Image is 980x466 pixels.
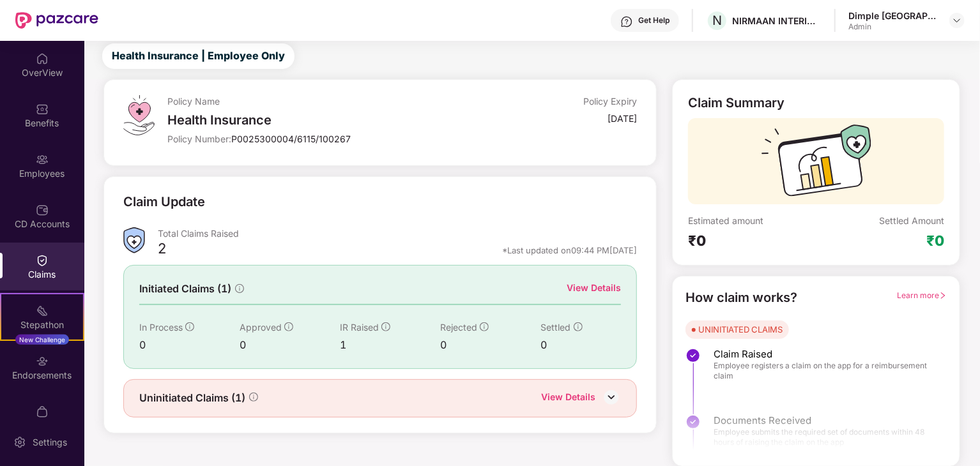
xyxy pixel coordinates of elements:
img: New Pazcare Logo [15,12,98,29]
div: Admin [848,22,938,32]
span: info-circle [185,322,194,331]
div: New Challenge [15,334,69,345]
div: How claim works? [685,288,797,308]
span: Health Insurance | Employee Only [112,48,285,64]
div: 0 [240,337,340,353]
span: info-circle [480,322,489,331]
img: svg+xml;base64,PHN2ZyBpZD0iSG9tZSIgeG1sbnM9Imh0dHA6Ly93d3cudzMub3JnLzIwMDAvc3ZnIiB3aWR0aD0iMjAiIG... [36,52,49,65]
img: svg+xml;base64,PHN2ZyB4bWxucz0iaHR0cDovL3d3dy53My5vcmcvMjAwMC9zdmciIHdpZHRoPSIyMSIgaGVpZ2h0PSIyMC... [36,304,49,317]
span: Employee registers a claim on the app for a reimbursement claim [714,361,934,381]
div: Policy Expiry [583,95,637,107]
span: Claim Raised [714,348,934,361]
div: Get Help [638,15,670,26]
div: View Details [541,390,595,407]
img: svg+xml;base64,PHN2ZyBpZD0iQ2xhaW0iIHhtbG5zPSJodHRwOi8vd3d3LnczLm9yZy8yMDAwL3N2ZyIgd2lkdGg9IjIwIi... [36,254,49,267]
span: Rejected [440,322,477,333]
div: *Last updated on 09:44 PM[DATE] [502,244,637,256]
div: Policy Name [167,95,480,107]
div: Claim Update [123,192,205,212]
div: Stepathon [1,319,83,331]
div: [DATE] [608,112,637,124]
div: Policy Number: [167,133,480,145]
div: NIRMAAN INTERIORS PROJECTS PRIVATE LIMITED [732,15,822,27]
img: svg+xml;base64,PHN2ZyBpZD0iRHJvcGRvd24tMzJ4MzIiIHhtbG5zPSJodHRwOi8vd3d3LnczLm9yZy8yMDAwL3N2ZyIgd2... [952,15,962,26]
span: Initiated Claims (1) [139,281,231,297]
div: Total Claims Raised [158,227,638,239]
div: ₹0 [688,232,816,250]
span: info-circle [235,284,244,293]
img: svg+xml;base64,PHN2ZyB3aWR0aD0iMTcyIiBoZWlnaHQ9IjExMyIgdmlld0JveD0iMCAwIDE3MiAxMTMiIGZpbGw9Im5vbm... [762,124,871,204]
span: right [939,292,947,299]
div: Settings [29,436,71,449]
span: P0025300004/6115/100267 [231,133,351,144]
img: svg+xml;base64,PHN2ZyBpZD0iRW5kb3JzZW1lbnRzIiB4bWxucz0iaHR0cDovL3d3dy53My5vcmcvMjAwMC9zdmciIHdpZH... [36,355,49,368]
span: info-circle [381,322,390,331]
img: svg+xml;base64,PHN2ZyBpZD0iQ0RfQWNjb3VudHMiIGRhdGEtbmFtZT0iQ0QgQWNjb3VudHMiIHhtbG5zPSJodHRwOi8vd3... [36,204,49,216]
span: N [712,13,722,28]
div: Health Insurance [167,112,480,128]
img: ClaimsSummaryIcon [123,227,145,253]
img: svg+xml;base64,PHN2ZyBpZD0iQmVuZWZpdHMiIHhtbG5zPSJodHRwOi8vd3d3LnczLm9yZy8yMDAwL3N2ZyIgd2lkdGg9Ij... [36,103,49,116]
img: svg+xml;base64,PHN2ZyBpZD0iU3RlcC1Eb25lLTMyeDMyIiB4bWxucz0iaHR0cDovL3d3dy53My5vcmcvMjAwMC9zdmciIH... [685,348,701,363]
span: In Process [139,322,183,333]
div: Dimple [GEOGRAPHIC_DATA] [PERSON_NAME] [848,10,938,22]
span: info-circle [284,322,293,331]
span: IR Raised [340,322,379,333]
span: info-circle [249,393,258,402]
button: Health Insurance | Employee Only [102,43,295,69]
div: 0 [440,337,540,353]
img: svg+xml;base64,PHN2ZyBpZD0iTXlfT3JkZXJzIiBkYXRhLW5hbWU9Ik15IE9yZGVycyIgeG1sbnM9Imh0dHA6Ly93d3cudz... [36,405,49,418]
div: Claim Summary [688,95,785,110]
div: 0 [139,337,240,353]
img: svg+xml;base64,PHN2ZyBpZD0iRW1wbG95ZWVzIiB4bWxucz0iaHR0cDovL3d3dy53My5vcmcvMjAwMC9zdmciIHdpZHRoPS... [36,153,49,166]
div: 1 [340,337,440,353]
span: Settled [541,322,571,333]
div: View Details [567,281,621,295]
div: UNINITIATED CLAIMS [698,323,783,336]
img: svg+xml;base64,PHN2ZyBpZD0iSGVscC0zMngzMiIgeG1sbnM9Imh0dHA6Ly93d3cudzMub3JnLzIwMDAvc3ZnIiB3aWR0aD... [620,15,633,28]
span: info-circle [574,322,583,331]
div: Estimated amount [688,214,816,227]
div: ₹0 [926,232,944,250]
span: Learn more [897,290,947,300]
img: svg+xml;base64,PHN2ZyB4bWxucz0iaHR0cDovL3d3dy53My5vcmcvMjAwMC9zdmciIHdpZHRoPSI0OS4zMiIgaGVpZ2h0PS... [123,95,155,135]
img: svg+xml;base64,PHN2ZyBpZD0iU2V0dGluZy0yMHgyMCIgeG1sbnM9Imh0dHA6Ly93d3cudzMub3JnLzIwMDAvc3ZnIiB3aW... [13,436,26,449]
span: Approved [240,322,282,333]
span: Uninitiated Claims (1) [139,390,245,406]
img: DownIcon [602,387,621,407]
div: Settled Amount [879,214,944,227]
div: 2 [158,239,166,261]
div: 0 [541,337,622,353]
